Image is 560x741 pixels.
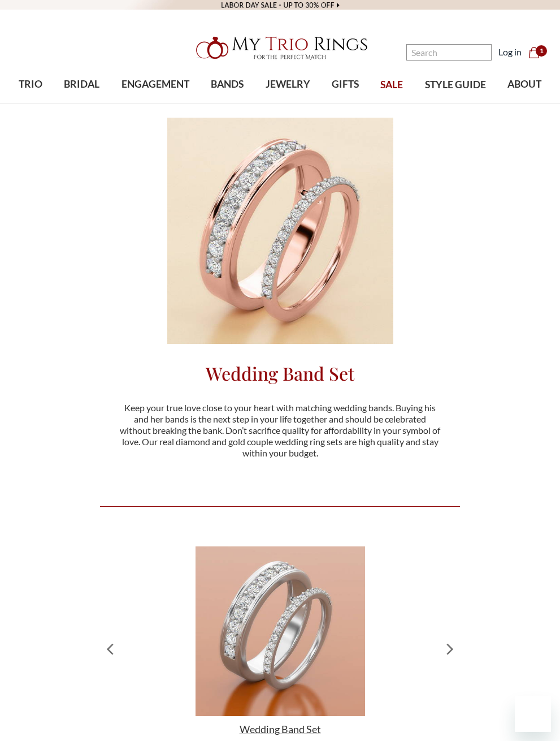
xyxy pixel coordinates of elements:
a: Cart with 0 items [528,45,546,59]
a: GIFTS [321,66,370,103]
span: TRIO [19,77,42,92]
svg: cart.cart_preview [528,47,540,58]
span: BANDS [211,77,244,92]
span: GIFTS [332,77,359,92]
a: SALE [370,67,414,104]
p: Keep your true love close to your heart with matching wedding bands. Buying his and her bands is ... [118,402,442,459]
a: Log in [498,45,522,59]
a: ENGAGEMENT [111,66,200,103]
a: BANDS [200,66,254,103]
button: submenu toggle [150,103,161,104]
a: JEWELRY [254,66,320,103]
span: BRIDAL [64,77,99,92]
button: submenu toggle [340,103,351,104]
img: My Trio Rings [190,30,371,66]
span: 1 [536,45,547,57]
a: My Trio Rings [162,30,397,66]
input: Search [406,44,492,61]
button: submenu toggle [222,103,233,104]
a: Wedding Band Set [240,724,321,735]
span: JEWELRY [266,77,310,92]
h1: Wedding Band Set [100,361,460,385]
span: Wedding Band Set [240,723,321,735]
button: submenu toggle [25,103,36,104]
button: submenu toggle [282,103,293,104]
span: ENGAGEMENT [121,77,189,92]
span: SALE [380,77,403,92]
button: submenu toggle [76,103,88,104]
a: TRIO [8,66,53,103]
iframe: Button to launch messaging window [515,696,551,732]
a: BRIDAL [53,66,110,103]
